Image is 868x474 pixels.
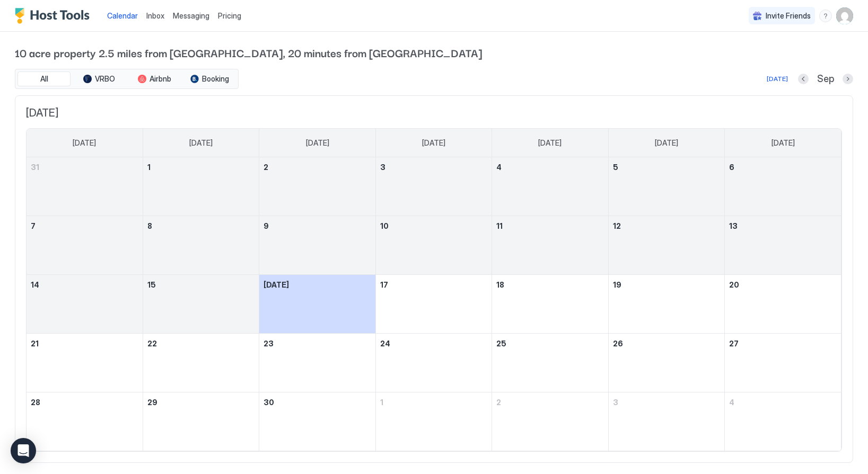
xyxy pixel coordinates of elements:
a: September 23, 2025 [259,334,375,353]
div: Host Tools Logo [15,8,94,24]
a: September 18, 2025 [492,275,608,294]
span: [DATE] [771,138,795,148]
td: September 9, 2025 [259,216,375,275]
a: October 4, 2025 [725,392,841,412]
span: 3 [613,398,618,407]
span: 25 [496,339,506,348]
span: 7 [31,221,36,230]
span: [DATE] [655,138,678,148]
a: October 1, 2025 [376,392,492,412]
span: 23 [264,339,274,348]
a: Sunday [62,129,107,157]
span: Airbnb [150,74,171,84]
span: 2 [264,163,268,172]
a: September 12, 2025 [609,216,724,236]
td: September 29, 2025 [143,392,259,451]
td: September 30, 2025 [259,392,375,451]
td: September 21, 2025 [27,334,143,392]
span: [DATE] [26,106,842,120]
a: September 27, 2025 [725,334,841,353]
a: Monday [179,129,223,157]
td: September 8, 2025 [143,216,259,275]
a: Messaging [173,10,209,21]
span: 10 acre property 2.5 miles from [GEOGRAPHIC_DATA], 20 minutes from [GEOGRAPHIC_DATA] [15,44,853,60]
a: Friday [644,129,689,157]
span: 11 [496,221,503,230]
div: menu [819,10,832,22]
td: September 27, 2025 [725,334,841,392]
a: September 2, 2025 [259,157,375,177]
span: 12 [613,221,621,230]
a: September 17, 2025 [376,275,492,294]
span: 3 [380,163,385,172]
a: September 6, 2025 [725,157,841,177]
span: 30 [264,398,274,407]
td: September 10, 2025 [375,216,492,275]
span: 17 [380,280,388,289]
span: Inbox [146,11,164,20]
a: September 11, 2025 [492,216,608,236]
a: September 22, 2025 [143,334,259,353]
td: September 26, 2025 [608,334,724,392]
a: September 5, 2025 [609,157,724,177]
td: September 24, 2025 [375,334,492,392]
a: September 30, 2025 [259,392,375,412]
span: Booking [202,74,229,84]
a: September 24, 2025 [376,334,492,353]
a: September 16, 2025 [259,275,375,294]
td: September 15, 2025 [143,275,259,334]
span: 5 [613,163,618,172]
span: 19 [613,280,621,289]
span: 9 [264,221,269,230]
td: September 14, 2025 [27,275,143,334]
a: October 2, 2025 [492,392,608,412]
a: September 4, 2025 [492,157,608,177]
a: September 26, 2025 [609,334,724,353]
span: 27 [729,339,739,348]
span: 8 [147,221,152,230]
button: All [17,71,71,86]
button: Booking [183,71,236,86]
span: VRBO [95,74,115,84]
a: September 1, 2025 [143,157,259,177]
a: September 15, 2025 [143,275,259,294]
span: 10 [380,221,389,230]
td: September 6, 2025 [725,157,841,216]
span: [DATE] [538,138,562,148]
div: tab-group [15,69,239,89]
td: September 19, 2025 [608,275,724,334]
button: Next month [843,74,853,84]
td: August 31, 2025 [27,157,143,216]
td: September 16, 2025 [259,275,375,334]
span: 28 [31,398,40,407]
button: [DATE] [765,73,790,85]
span: Invite Friends [766,11,811,21]
a: Calendar [107,10,138,21]
div: [DATE] [767,74,788,84]
span: 4 [496,163,502,172]
a: Wednesday [411,129,456,157]
span: 13 [729,221,738,230]
td: September 11, 2025 [492,216,608,275]
td: October 2, 2025 [492,392,608,451]
a: Thursday [528,129,572,157]
td: October 3, 2025 [608,392,724,451]
span: 26 [613,339,623,348]
div: User profile [836,7,853,24]
a: Saturday [761,129,805,157]
div: Open Intercom Messenger [11,438,36,463]
span: 24 [380,339,390,348]
span: [DATE] [73,138,96,148]
span: 21 [31,339,39,348]
a: September 25, 2025 [492,334,608,353]
td: September 2, 2025 [259,157,375,216]
button: Airbnb [128,71,181,86]
span: [DATE] [306,138,329,148]
span: 20 [729,280,739,289]
a: August 31, 2025 [27,157,143,177]
span: 29 [147,398,157,407]
td: October 4, 2025 [725,392,841,451]
a: September 14, 2025 [27,275,143,294]
span: 22 [147,339,157,348]
button: Previous month [798,74,809,84]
